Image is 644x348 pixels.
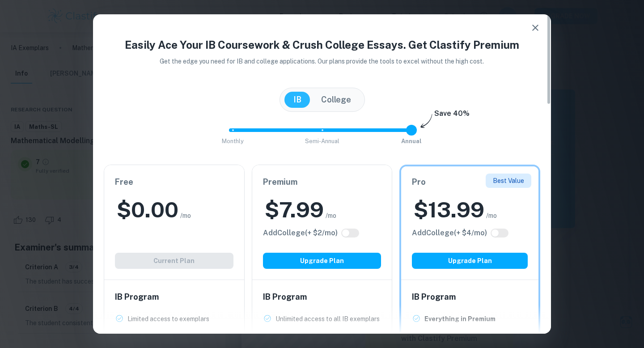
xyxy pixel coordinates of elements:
[312,92,360,108] button: College
[115,291,233,303] h6: IB Program
[412,253,528,269] button: Upgrade Plan
[265,195,324,224] h2: $ 7.99
[401,138,422,144] span: Annual
[117,195,178,224] h2: $ 0.00
[104,37,540,53] h4: Easily Ace Your IB Coursework & Crush College Essays. Get Clastify Premium
[434,108,470,123] h6: Save 40%
[412,228,487,238] h6: Click to see all the additional College features.
[263,228,338,238] h6: Click to see all the additional College features.
[493,176,524,186] p: Best Value
[263,253,381,269] button: Upgrade Plan
[115,176,233,188] h6: Free
[420,114,432,129] img: subscription-arrow.svg
[148,56,497,66] p: Get the edge you need for IB and college applications. Our plans provide the tools to excel witho...
[412,176,528,188] h6: Pro
[222,138,244,144] span: Monthly
[263,291,381,303] h6: IB Program
[414,195,484,224] h2: $ 13.99
[263,176,381,188] h6: Premium
[486,211,497,221] span: /mo
[180,211,191,221] span: /mo
[305,138,339,144] span: Semi-Annual
[284,92,310,108] button: IB
[326,211,336,221] span: /mo
[412,291,528,303] h6: IB Program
